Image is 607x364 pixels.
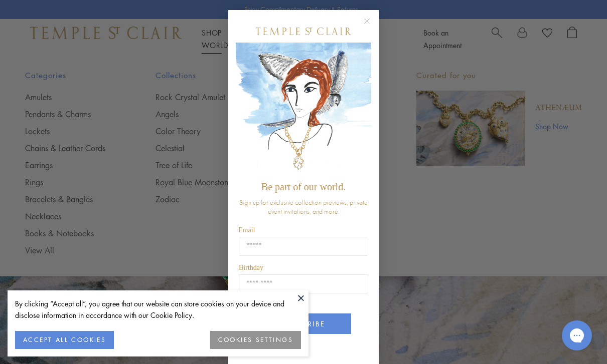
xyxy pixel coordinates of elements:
button: Close dialog [366,20,378,33]
span: Be part of our world. [261,181,346,192]
span: Birthday [239,264,263,271]
input: Email [239,237,368,256]
span: Sign up for exclusive collection previews, private event invitations, and more. [239,198,368,216]
button: ACCEPT ALL COOKIES [15,331,114,349]
img: c4a9eb12-d91a-4d4a-8ee0-386386f4f338.jpeg [236,43,371,176]
span: Email [238,226,255,234]
button: COOKIES SETTINGS [210,331,301,349]
img: Temple St. Clair [256,28,351,35]
div: By clicking “Accept all”, you agree that our website can store cookies on your device and disclos... [15,298,301,321]
iframe: Gorgias live chat messenger [557,317,597,354]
